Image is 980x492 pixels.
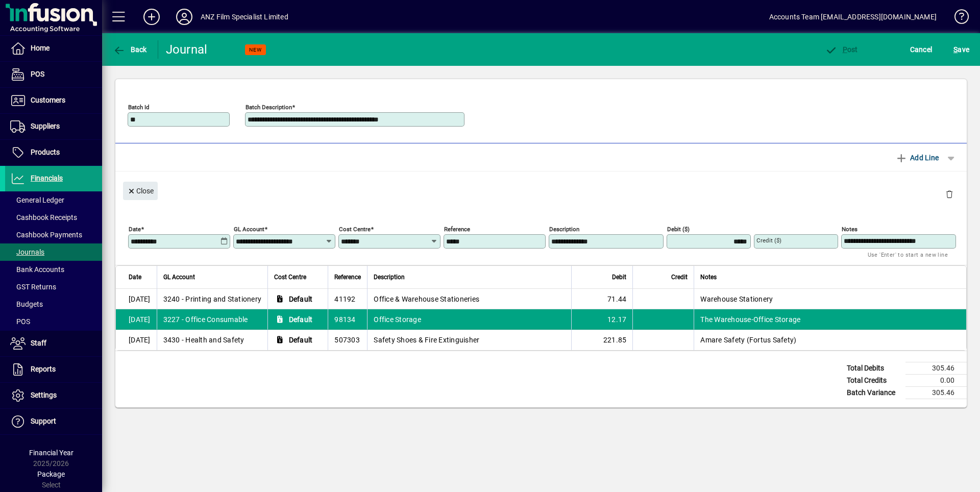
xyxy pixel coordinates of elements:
a: Budgets [5,296,102,313]
span: Default [289,335,313,345]
span: Cost Centre [274,272,306,283]
span: Default [289,294,313,304]
td: Office Storage [367,309,571,330]
span: Home [31,44,50,52]
mat-label: GL Account [234,226,264,233]
span: Default [289,314,313,325]
span: 3240 - Printing and Stationery [163,294,262,304]
span: Suppliers [31,122,60,130]
app-page-header-button: Delete [937,189,962,199]
span: Reports [31,365,56,373]
mat-label: Debit ($) [667,226,690,233]
button: Add Line [890,149,944,167]
span: POS [31,70,44,78]
div: Accounts Team [EMAIL_ADDRESS][DOMAIN_NAME] [769,9,937,25]
button: Save [951,40,972,59]
span: Cashbook Payments [10,231,82,239]
span: Staff [31,339,46,347]
a: Suppliers [5,114,102,139]
span: Debit [612,272,626,283]
span: Customers [31,96,65,104]
span: ave [953,41,969,58]
span: Credit [671,272,688,283]
button: Add [135,8,168,26]
div: ANZ Film Specialist Limited [201,9,288,25]
span: ost [825,45,858,54]
a: Support [5,409,102,434]
td: Amare Safety (Fortus Safety) [694,330,966,350]
td: 507303 [328,330,367,350]
span: Support [31,417,56,425]
button: Back [110,40,150,59]
td: The Warehouse-Office Storage [694,309,966,330]
a: General Ledger [5,191,102,209]
app-page-header-button: Close [120,186,160,195]
a: Home [5,36,102,61]
td: [DATE] [116,309,157,330]
span: Close [127,183,154,200]
td: Warehouse Stationery [694,289,966,309]
td: 0.00 [905,375,967,387]
a: Products [5,140,102,165]
span: S [953,45,958,54]
a: POS [5,313,102,330]
td: 305.46 [905,362,967,375]
span: Journals [10,248,44,256]
a: Reports [5,357,102,382]
a: Bank Accounts [5,261,102,278]
span: Cancel [910,41,933,58]
td: Safety Shoes & Fire Extinguisher [367,330,571,350]
td: [DATE] [116,330,157,350]
span: P [843,45,847,54]
a: Knowledge Base [947,2,967,35]
button: Profile [168,8,201,26]
span: Financial Year [29,449,73,457]
button: Cancel [908,40,935,59]
span: 3430 - Health and Safety [163,335,244,345]
span: General Ledger [10,196,64,204]
span: Budgets [10,300,43,308]
td: Total Credits [842,375,905,387]
span: Package [37,470,65,478]
span: GL Account [163,272,195,283]
td: 12.17 [571,309,632,330]
mat-label: Cost Centre [339,226,371,233]
mat-label: Batch Description [246,104,292,111]
a: POS [5,62,102,87]
a: Customers [5,88,102,113]
td: 98134 [328,309,367,330]
span: Back [113,45,147,54]
button: Delete [937,182,962,206]
span: Date [129,272,141,283]
a: Cashbook Receipts [5,209,102,226]
span: Settings [31,391,57,399]
td: 71.44 [571,289,632,309]
mat-label: Date [129,226,141,233]
td: 305.46 [905,387,967,399]
a: Journals [5,243,102,261]
button: Close [123,182,158,200]
td: Batch Variance [842,387,905,399]
span: NEW [249,46,262,53]
td: [DATE] [116,289,157,309]
span: 3227 - Office Consumable [163,314,248,325]
td: Office & Warehouse Stationeries [367,289,571,309]
mat-label: Credit ($) [756,237,781,244]
span: Reference [334,272,361,283]
td: 41192 [328,289,367,309]
mat-label: Notes [842,226,857,233]
mat-hint: Use 'Enter' to start a new line [868,249,948,260]
span: Financials [31,174,63,182]
span: Add Line [895,150,939,166]
mat-label: Batch Id [128,104,150,111]
span: GST Returns [10,283,56,291]
mat-label: Description [549,226,579,233]
span: Cashbook Receipts [10,213,77,222]
span: Bank Accounts [10,265,64,274]
td: Total Debits [842,362,905,375]
a: Cashbook Payments [5,226,102,243]
a: Staff [5,331,102,356]
a: Settings [5,383,102,408]
span: POS [10,317,30,326]
app-page-header-button: Back [102,40,158,59]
